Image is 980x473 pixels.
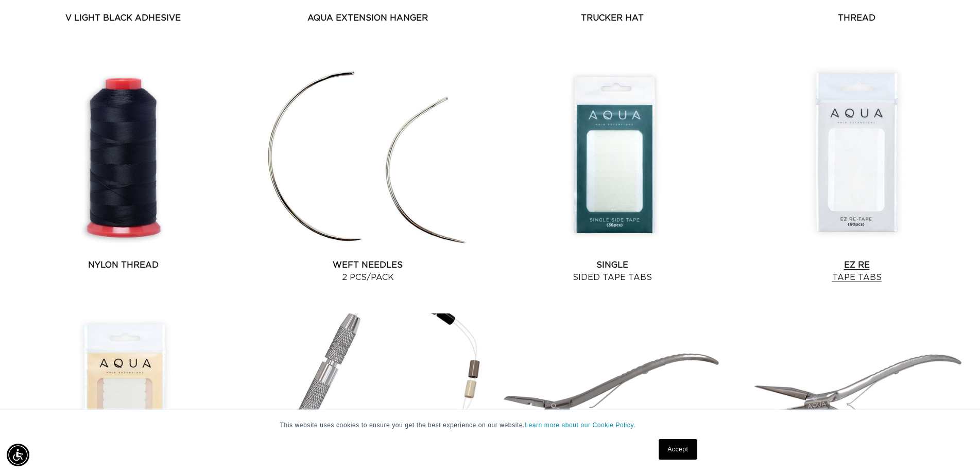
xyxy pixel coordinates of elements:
[659,439,697,460] a: Accept
[250,12,486,24] a: AQUA Extension Hanger
[5,12,242,24] a: V Light Black Adhesive
[738,12,975,24] a: Thread
[929,424,980,473] iframe: Chat Widget
[525,422,635,429] a: Learn more about our Cookie Policy.
[7,444,29,466] div: Accessibility Menu
[280,421,700,430] p: This website uses cookies to ensure you get the best experience on our website.
[250,259,486,284] a: Weft Needles 2 pcs/pack
[738,259,975,284] a: EZ Re Tape Tabs
[494,12,731,24] a: Trucker Hat
[5,259,242,271] a: Nylon Thread
[494,259,731,284] a: Single Sided Tape Tabs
